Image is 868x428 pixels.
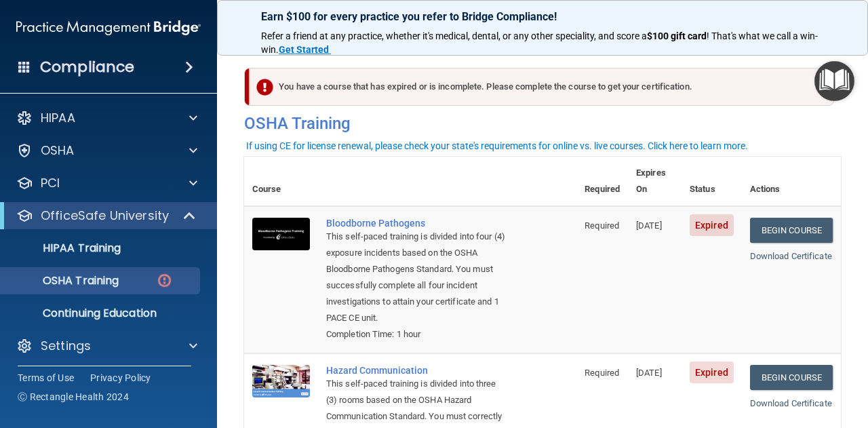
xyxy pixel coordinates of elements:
span: Required [585,220,619,231]
a: Download Certificate [750,251,832,261]
img: danger-circle.6113f641.png [156,272,173,289]
button: Open Resource Center [814,61,854,101]
a: PCI [16,175,197,191]
h4: OSHA Training [244,114,841,133]
span: [DATE] [636,220,662,231]
p: Continuing Education [9,307,194,320]
span: Ⓒ Rectangle Health 2024 [18,390,129,404]
span: Expired [690,362,734,383]
div: Completion Time: 1 hour [326,326,509,343]
a: OSHA [16,142,197,159]
a: Begin Course [750,365,833,390]
a: HIPAA [16,110,197,126]
p: OfficeSafe University [41,208,169,224]
th: Actions [742,157,841,206]
th: Course [244,157,318,206]
span: [DATE] [636,368,662,378]
strong: Get Started [279,44,329,55]
p: HIPAA Training [9,241,121,255]
a: Terms of Use [18,371,74,385]
span: ! That's what we call a win-win. [261,31,818,55]
th: Status [682,157,742,206]
p: OSHA [41,142,75,159]
span: Required [585,368,619,378]
th: Expires On [628,157,682,206]
a: Begin Course [750,218,833,243]
img: exclamation-circle-solid-danger.72ef9ffc.png [256,79,273,96]
span: Refer a friend at any practice, whether it's medical, dental, or any other speciality, and score a [261,31,647,41]
img: PMB logo [16,14,201,41]
a: Hazard Communication [326,365,509,376]
a: Settings [16,338,197,354]
span: Expired [690,214,734,236]
a: Privacy Policy [90,371,151,385]
strong: $100 gift card [647,31,707,41]
a: Get Started [279,44,331,55]
div: This self-paced training is divided into four (4) exposure incidents based on the OSHA Bloodborne... [326,229,509,326]
div: You have a course that has expired or is incomplete. Please complete the course to get your certi... [250,68,834,106]
div: If using CE for license renewal, please check your state's requirements for online vs. live cours... [246,141,748,151]
p: OSHA Training [9,274,119,288]
a: Bloodborne Pathogens [326,218,509,229]
p: PCI [41,175,60,191]
a: OfficeSafe University [16,208,197,224]
p: Earn $100 for every practice you refer to Bridge Compliance! [261,10,824,23]
h4: Compliance [40,58,134,77]
th: Required [576,157,628,206]
p: HIPAA [41,110,75,126]
p: Settings [41,338,91,354]
button: If using CE for license renewal, please check your state's requirements for online vs. live cours... [244,139,750,153]
a: Download Certificate [750,398,832,408]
